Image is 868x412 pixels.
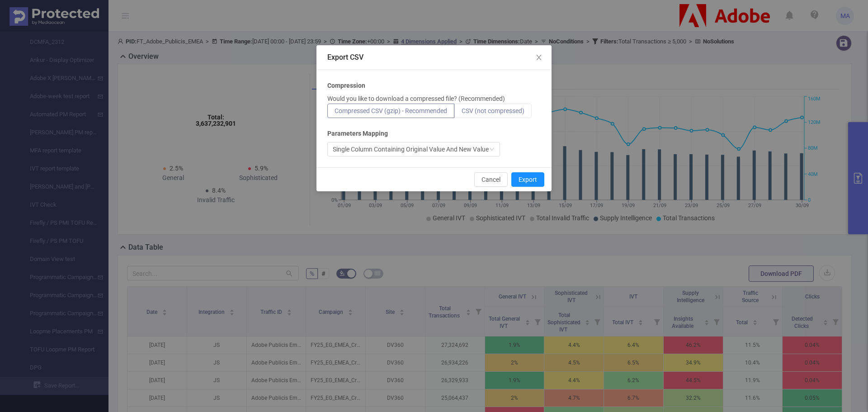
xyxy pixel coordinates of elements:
i: icon: down [489,147,495,153]
p: Would you like to download a compressed file? (Recommended) [327,94,505,104]
button: Cancel [474,172,508,187]
span: Compressed CSV (gzip) - Recommended [335,107,447,114]
i: icon: close [535,54,542,61]
button: Close [526,45,552,71]
b: Parameters Mapping [327,129,388,138]
span: CSV (not compressed) [462,107,524,114]
div: Single Column Containing Original Value And New Value [333,142,489,156]
button: Export [511,172,544,187]
div: Export CSV [327,52,541,62]
b: Compression [327,81,365,90]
